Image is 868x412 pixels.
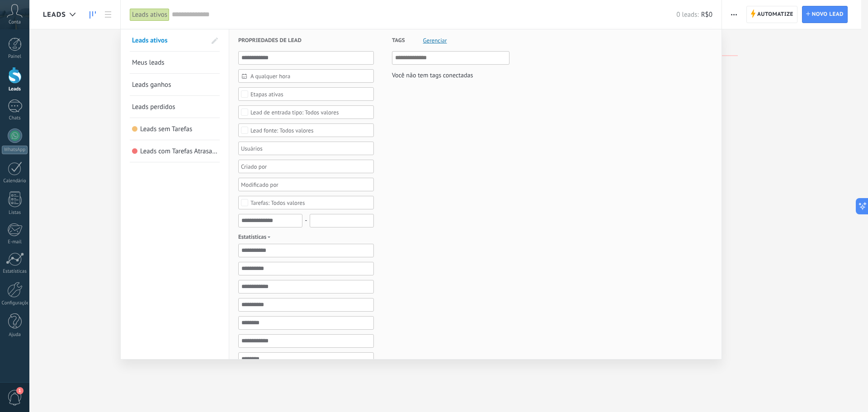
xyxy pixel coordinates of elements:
a: Leads perdidos [132,96,217,118]
div: Painel [2,54,28,60]
li: Meus leads [130,52,220,74]
a: Leads ganhos [132,74,217,95]
div: Chats [2,115,28,121]
a: Leads com Tarefas Atrasadas [132,140,217,162]
div: Listas [2,210,28,216]
span: 1 [16,387,24,394]
div: WhatsApp [2,146,28,154]
div: Todos valores [250,199,305,206]
span: R$0 [701,10,712,19]
div: Leads [2,86,28,92]
span: A qualquer hora [250,73,369,80]
li: Leads com Tarefas Atrasadas [130,140,220,162]
div: Estatísticas [2,269,28,275]
li: Leads ganhos [130,74,220,96]
div: Ajuda [2,332,28,338]
div: Todos valores [250,127,314,134]
div: Calendário [2,178,28,184]
span: Leads ganhos [132,81,171,89]
a: Leads ativos [132,29,206,51]
span: 0 leads: [676,10,698,19]
span: Leads sem Tarefas [132,126,138,132]
span: Tags [392,29,405,52]
div: Leads ativos [130,8,170,21]
span: Propriedades de lead [238,29,302,52]
div: Todos valores [250,109,339,116]
div: Configurações [2,300,28,306]
span: Leads ativos [132,36,168,45]
span: Leads sem Tarefas [140,125,192,133]
span: Leads perdidos [132,103,175,111]
span: - [305,214,307,227]
span: Conta [9,19,21,25]
div: E-mail [2,239,28,245]
span: Leads com Tarefas Atrasadas [140,147,222,156]
span: Gerenciar [423,38,447,43]
a: Meus leads [132,52,217,73]
li: Leads sem Tarefas [130,118,220,140]
div: Etapas ativas [250,91,283,98]
div: Você não tem tags conectadas [392,69,473,81]
li: Leads perdidos [130,96,220,118]
span: Meus leads [132,58,165,67]
a: Leads sem Tarefas [132,118,217,140]
li: Leads ativos [130,29,220,52]
span: Estatísticas [238,232,273,242]
span: Leads com Tarefas Atrasadas [132,148,138,154]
